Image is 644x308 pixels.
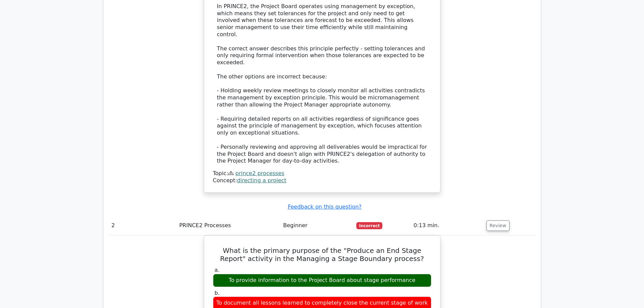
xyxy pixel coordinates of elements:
[281,216,354,235] td: Beginner
[213,170,431,177] div: Topic:
[356,222,382,229] span: Incorrect
[213,274,431,287] div: To provide information to the Project Board about stage performance
[486,220,509,231] button: Review
[213,177,431,184] div: Concept:
[235,170,284,176] a: prince2 processes
[215,267,220,273] span: a.
[237,177,286,184] a: directing a project
[411,216,483,235] td: 0:13 min.
[217,3,427,165] div: In PRINCE2, the Project Board operates using management by exception, which means they set tolera...
[212,246,432,263] h5: What is the primary purpose of the "Produce an End Stage Report" activity in the Managing a Stage...
[215,290,220,296] span: b.
[109,216,177,235] td: 2
[288,204,361,210] a: Feedback on this question?
[176,216,280,235] td: PRINCE2 Processes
